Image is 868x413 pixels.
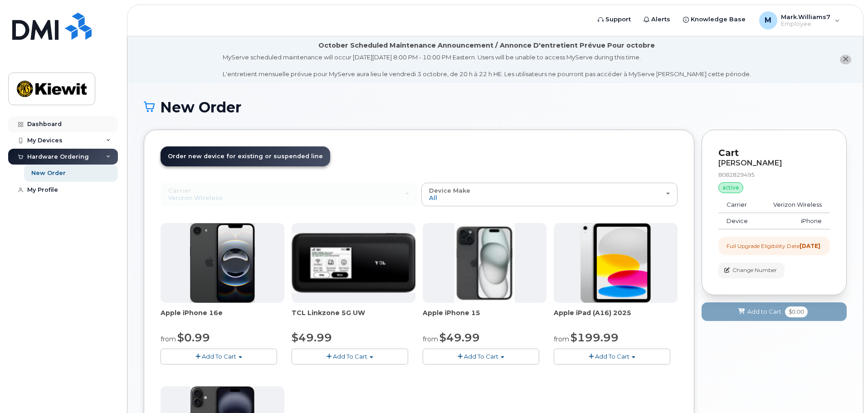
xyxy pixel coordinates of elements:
div: MyServe scheduled maintenance will occur [DATE][DATE] 8:00 PM - 10:00 PM Eastern. Users will be u... [223,53,751,78]
img: iphone15.jpg [454,223,515,303]
img: ipad_11.png [580,223,651,303]
img: linkzone5g.png [292,233,415,293]
button: close notification [840,55,851,64]
span: $49.99 [439,331,480,344]
div: 8082829495 [718,171,830,179]
span: Order new device for existing or suspended line [168,153,323,160]
button: Add To Cart [554,349,670,364]
strong: [DATE] [800,243,820,249]
small: from [161,335,176,343]
button: Add To Cart [161,349,277,364]
td: Verizon Wireless [759,197,830,213]
span: $49.99 [292,331,332,344]
span: $0.00 [785,306,808,317]
span: Add to Cart [747,307,781,316]
span: Add To Cart [464,353,498,360]
div: Apple iPhone 16e [161,308,284,326]
iframe: Messenger Launcher [829,374,861,406]
small: from [423,335,438,343]
button: Device Make All [421,183,678,206]
span: $0.99 [177,331,210,344]
img: iphone16e.png [190,223,255,303]
div: TCL Linkzone 5G UW [292,308,415,326]
span: Add To Cart [595,353,629,360]
div: Apple iPad (A16) 2025 [554,308,678,326]
span: Add To Cart [202,353,236,360]
td: iPhone [759,213,830,229]
small: from [554,335,569,343]
button: Change Number [718,262,785,278]
button: Add To Cart [423,349,539,364]
button: Add to Cart $0.00 [702,302,847,321]
div: [PERSON_NAME] [718,159,830,167]
button: Add To Cart [292,349,408,364]
td: Carrier [718,197,759,213]
span: All [429,194,437,201]
p: Cart [718,146,830,160]
div: active [718,182,743,193]
h1: New Order [144,99,847,115]
td: Device [718,213,759,229]
div: October Scheduled Maintenance Announcement / Annonce D'entretient Prévue Pour octobre [318,41,655,50]
div: Apple iPhone 15 [423,308,546,326]
span: Device Make [429,187,470,194]
span: Add To Cart [333,353,367,360]
span: $199.99 [571,331,619,344]
span: Change Number [732,266,777,274]
div: Full Upgrade Eligibility Date [727,242,820,250]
